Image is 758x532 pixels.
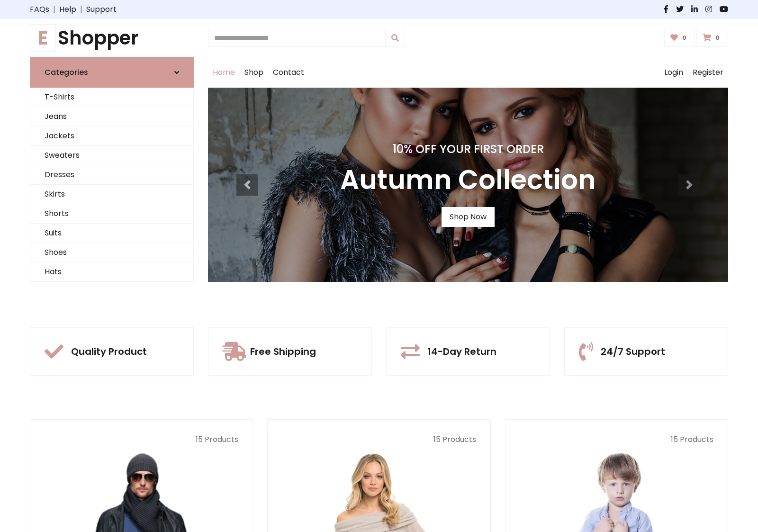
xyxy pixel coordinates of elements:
a: Shoes [30,243,193,262]
a: Home [208,57,240,88]
a: 0 [664,29,695,47]
h5: Free Shipping [250,346,316,357]
p: 15 Products [282,434,476,445]
a: Help [59,4,76,15]
a: Shop Now [442,207,495,227]
a: Shop [240,57,268,88]
a: Login [659,57,688,88]
a: Register [688,57,728,88]
p: 15 Products [520,434,713,445]
a: Jeans [30,107,193,126]
a: Hats [30,262,193,282]
p: 15 Products [45,434,238,445]
a: EShopper [30,27,194,49]
a: T-Shirts [30,88,193,107]
span: | [49,4,59,15]
h1: Shopper [30,27,194,49]
a: Shorts [30,204,193,224]
h6: Categories [45,68,88,77]
h5: Quality Product [71,346,147,357]
h4: 10% Off Your First Order [340,143,596,156]
a: Sweaters [30,146,193,165]
a: FAQs [30,4,49,15]
span: 0 [713,34,722,42]
h5: 14-Day Return [427,346,496,357]
a: Suits [30,224,193,243]
a: Jackets [30,126,193,146]
h5: 24/7 Support [601,346,665,357]
a: 0 [696,29,728,47]
span: 0 [680,34,689,42]
a: Skirts [30,185,193,204]
span: | [76,4,86,15]
a: Dresses [30,165,193,185]
a: Support [86,4,117,15]
h3: Autumn Collection [340,164,596,196]
span: E [30,24,56,52]
a: Contact [268,57,309,88]
a: Categories [30,57,194,88]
